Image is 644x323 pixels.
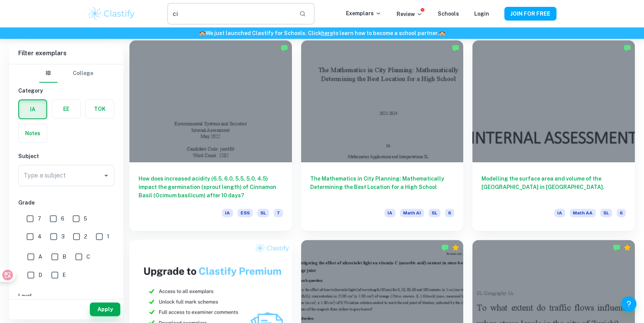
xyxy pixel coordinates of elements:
[86,100,114,118] button: TOK
[621,296,636,312] button: Help and Feedback
[445,209,454,217] span: 6
[18,86,114,95] h6: Category
[222,209,233,217] span: IA
[38,214,41,223] span: 7
[18,292,114,300] h6: Level
[2,29,642,37] h6: We just launched Clastify for Schools. Click to learn how to become a school partner.
[19,124,47,142] button: Notes
[107,232,109,241] span: 1
[474,11,489,17] a: Login
[472,40,635,231] a: Modelling the surface area and volume of the [GEOGRAPHIC_DATA] in [GEOGRAPHIC_DATA].IAMath AASL6
[62,271,66,279] span: E
[400,209,424,217] span: Math AI
[38,271,42,279] span: D
[600,209,612,217] span: SL
[86,253,90,261] span: C
[19,100,46,118] button: IA
[199,30,206,36] span: 🏫
[310,174,454,200] h6: The Mathematics in City Planning: Mathematically Determining the Best Location for a High School
[504,7,556,21] button: JOIN FOR FREE
[73,64,93,83] button: College
[613,244,620,251] img: Marked
[139,174,283,200] h6: How does increased acidity (6.5, 6.0, 5.5, 5.0, 4.5) impact the germination (sprout length) of Ci...
[39,64,93,83] div: Filter type choice
[9,43,123,64] h6: Filter exemplars
[18,152,114,160] h6: Subject
[554,209,565,217] span: IA
[441,244,449,251] img: Marked
[346,9,381,18] p: Exemplars
[301,40,464,231] a: The Mathematics in City Planning: Mathematically Determining the Best Location for a High SchoolI...
[101,170,112,181] button: Open
[623,244,631,251] div: Premium
[52,100,80,118] button: EE
[38,232,41,241] span: 4
[90,302,120,316] button: Apply
[623,44,631,52] img: Marked
[61,232,65,241] span: 3
[62,253,66,261] span: B
[452,244,459,251] div: Premium
[617,209,626,217] span: 6
[281,44,288,52] img: Marked
[88,6,136,21] img: Clastify logo
[84,214,87,223] span: 5
[452,44,459,52] img: Marked
[439,30,445,36] span: 🏫
[257,209,269,217] span: SL
[18,198,114,207] h6: Grade
[38,253,42,261] span: A
[167,3,293,24] input: Search for any exemplars...
[438,11,459,17] a: Schools
[397,10,422,18] p: Review
[238,209,253,217] span: ESS
[61,214,64,223] span: 6
[384,209,395,217] span: IA
[481,174,626,200] h6: Modelling the surface area and volume of the [GEOGRAPHIC_DATA] in [GEOGRAPHIC_DATA].
[429,209,440,217] span: SL
[39,64,57,83] button: IB
[84,232,87,241] span: 2
[570,209,596,217] span: Math AA
[274,209,283,217] span: 7
[321,30,333,36] a: here
[129,40,292,231] a: How does increased acidity (6.5, 6.0, 5.5, 5.0, 4.5) impact the germination (sprout length) of Ci...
